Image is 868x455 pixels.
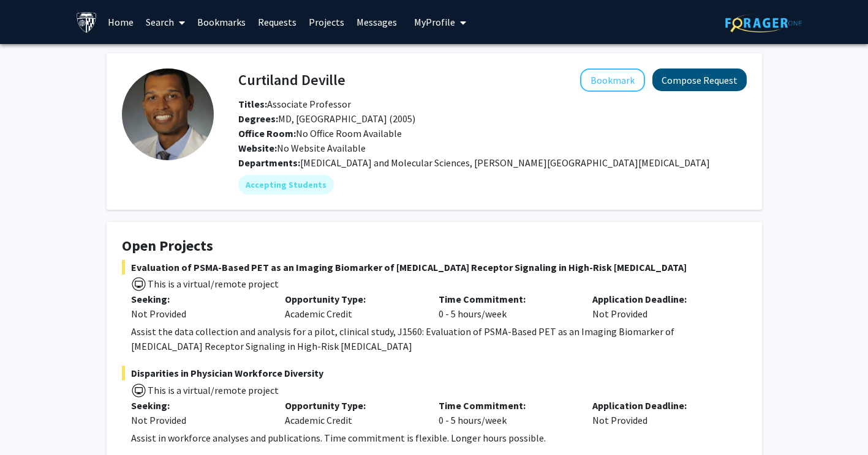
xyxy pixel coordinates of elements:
[725,13,802,32] img: ForagerOne Logo
[238,142,277,154] b: Website:
[303,1,350,43] a: Projects
[652,68,747,91] button: Compose Request to Curtiland Deville
[238,142,366,154] span: No Website Available
[9,400,52,446] iframe: Chat
[285,292,420,306] p: Opportunity Type:
[414,16,455,28] span: My Profile
[131,306,266,321] div: Not Provided
[238,113,415,125] span: MD, [GEOGRAPHIC_DATA] (2005)
[122,260,747,275] span: Evaluation of PSMA-Based PET as an Imaging Biomarker of [MEDICAL_DATA] Receptor Signaling in High...
[350,1,403,43] a: Messages
[122,237,747,255] h4: Open Projects
[583,398,737,427] div: Not Provided
[580,68,645,92] button: Add Curtiland Deville to Bookmarks
[238,68,345,91] h4: Curtiland Deville
[592,398,728,413] p: Application Deadline:
[146,384,279,396] span: This is a virtual/remote project
[439,398,574,413] p: Time Commitment:
[238,98,351,110] span: Associate Professor
[300,157,710,169] span: [MEDICAL_DATA] and Molecular Sciences, [PERSON_NAME][GEOGRAPHIC_DATA][MEDICAL_DATA]
[131,413,266,427] div: Not Provided
[76,12,97,33] img: Johns Hopkins University Logo
[131,292,266,306] p: Seeking:
[122,68,214,160] img: Profile Picture
[276,398,429,427] div: Academic Credit
[583,292,737,321] div: Not Provided
[285,398,420,413] p: Opportunity Type:
[276,292,429,321] div: Academic Credit
[122,366,747,380] span: Disparities in Physician Workforce Diversity
[592,292,728,306] p: Application Deadline:
[238,98,267,110] b: Titles:
[238,127,402,139] span: No Office Room Available
[131,398,266,413] p: Seeking:
[238,157,300,169] b: Departments:
[140,1,191,43] a: Search
[429,292,583,321] div: 0 - 5 hours/week
[146,278,279,290] span: This is a virtual/remote project
[439,292,574,306] p: Time Commitment:
[238,127,296,139] b: Office Room:
[238,113,278,125] b: Degrees:
[102,1,140,43] a: Home
[429,398,583,427] div: 0 - 5 hours/week
[252,1,303,43] a: Requests
[131,431,747,445] div: Assist in workforce analyses and publications. Time commitment is flexible. Longer hours possible.
[191,1,252,43] a: Bookmarks
[131,324,747,353] div: Assist the data collection and analysis for a pilot, clinical study, J1560: Evaluation of PSMA-Ba...
[238,175,334,194] mat-chip: Accepting Students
